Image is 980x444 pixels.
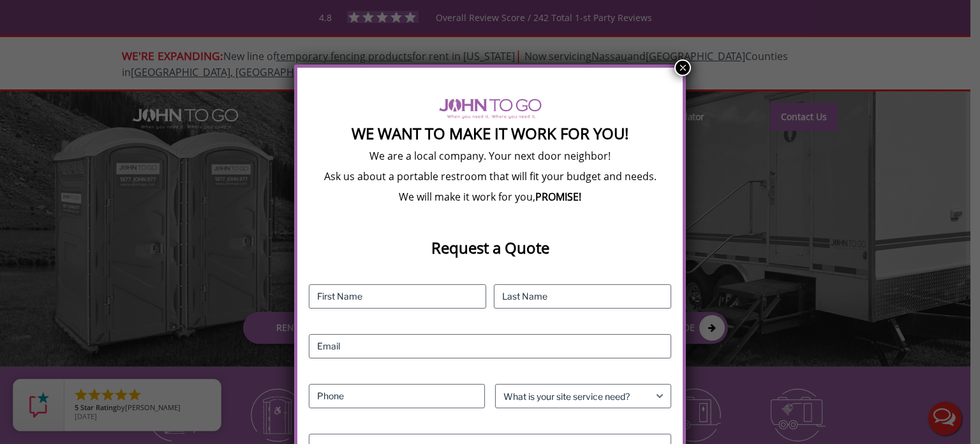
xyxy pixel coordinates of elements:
input: Phone [309,384,485,408]
b: PROMISE! [535,190,581,204]
p: Ask us about a portable restroom that will fit your budget and needs. [309,169,671,183]
p: We are a local company. Your next door neighbor! [309,149,671,163]
strong: Request a Quote [431,237,549,258]
img: logo of viptogo [439,98,542,119]
button: Close [674,59,691,76]
input: Last Name [494,284,671,309]
input: First Name [309,284,486,309]
input: Email [309,334,671,358]
p: We will make it work for you, [309,190,671,204]
strong: We Want To Make It Work For You! [352,123,628,144]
